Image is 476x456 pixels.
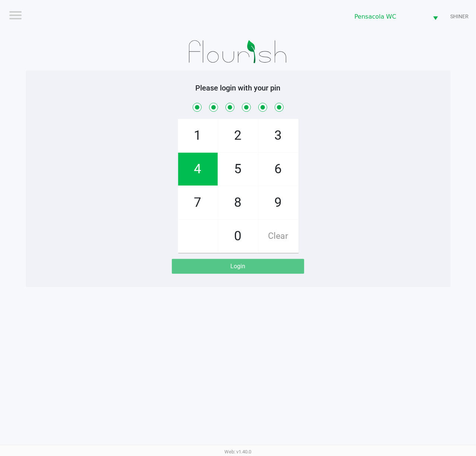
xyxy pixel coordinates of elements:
span: SHINER [450,13,469,20]
span: 3 [259,119,298,152]
h5: Please login with your pin [31,83,445,92]
span: 5 [218,153,258,186]
span: 0 [218,220,258,253]
span: Clear [259,220,298,253]
span: Web: v1.40.0 [225,449,252,455]
span: 4 [178,153,218,186]
span: 1 [178,119,218,152]
span: 7 [178,186,218,219]
span: 9 [259,186,298,219]
span: 8 [218,186,258,219]
span: 6 [259,153,298,186]
span: 2 [218,119,258,152]
button: Select [428,8,442,25]
span: Pensacola WC [354,12,424,21]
